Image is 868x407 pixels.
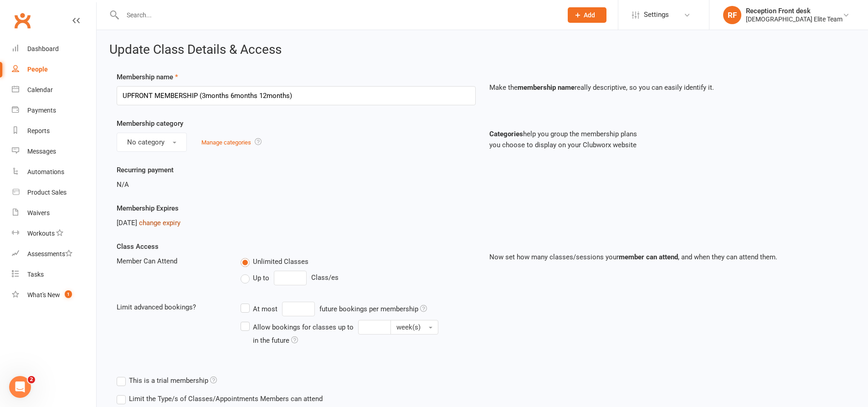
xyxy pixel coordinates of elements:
[117,219,137,227] span: [DATE]
[120,9,556,21] input: Search...
[644,5,669,25] span: Settings
[746,15,842,23] div: [DEMOGRAPHIC_DATA] Elite Team
[619,253,678,261] strong: member can attend
[11,9,34,32] a: Clubworx
[117,118,183,129] label: Membership category
[110,256,234,267] div: Member Can Attend
[117,179,476,190] div: N/A
[12,80,96,100] a: Calendar
[27,250,72,258] div: Assessments
[584,11,595,19] span: Add
[282,302,315,316] input: At mostfuture bookings per membership
[9,376,31,398] iframe: Intercom live chat
[12,203,96,223] a: Waivers
[117,165,174,175] label: Recurring payment
[27,189,67,196] div: Product Sales
[28,376,35,383] span: 2
[117,72,178,82] label: Membership name
[27,66,48,73] div: People
[568,7,606,23] button: Add
[489,252,848,263] p: Now set how many classes/sessions your , and when they can attend them.
[12,162,96,182] a: Automations
[65,290,72,298] span: 1
[489,129,848,150] p: help you group the membership plans you choose to display on your Clubworx website
[390,320,438,335] button: Allow bookings for classes up to in the future
[489,130,523,138] strong: Categories
[12,285,96,305] a: What's New1
[27,45,59,52] div: Dashboard
[27,291,60,299] div: What's New
[12,182,96,203] a: Product Sales
[27,86,53,93] div: Calendar
[723,6,741,24] div: RF
[27,107,56,114] div: Payments
[27,148,56,155] div: Messages
[12,59,96,80] a: People
[12,141,96,162] a: Messages
[746,7,842,15] div: Reception Front desk
[27,168,64,175] div: Automations
[12,100,96,121] a: Payments
[27,127,50,134] div: Reports
[27,271,44,278] div: Tasks
[117,241,159,252] label: Class Access
[253,322,354,333] div: Allow bookings for classes up to
[358,320,391,335] input: Allow bookings for classes up to week(s) in the future
[117,203,179,214] label: Membership Expires
[127,138,164,146] span: No category
[117,133,187,152] button: No category
[12,244,96,264] a: Assessments
[27,209,50,216] div: Waivers
[117,375,217,386] label: This is a trial membership
[139,219,180,227] a: change expiry
[117,86,476,105] input: Enter membership name
[319,304,427,314] div: future bookings per membership
[12,223,96,244] a: Workouts
[253,335,298,346] div: in the future
[253,256,308,266] span: Unlimited Classes
[109,43,855,57] h2: Update Class Details & Access
[27,230,55,237] div: Workouts
[518,83,575,92] strong: membership name
[201,139,251,146] a: Manage categories
[241,271,475,285] div: Class/es
[12,264,96,285] a: Tasks
[396,323,421,331] span: week(s)
[12,39,96,59] a: Dashboard
[489,82,848,93] p: Make the really descriptive, so you can easily identify it.
[253,273,269,282] span: Up to
[12,121,96,141] a: Reports
[110,302,234,313] div: Limit advanced bookings?
[117,393,323,404] label: Limit the Type/s of Classes/Appointments Members can attend
[253,304,277,314] div: At most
